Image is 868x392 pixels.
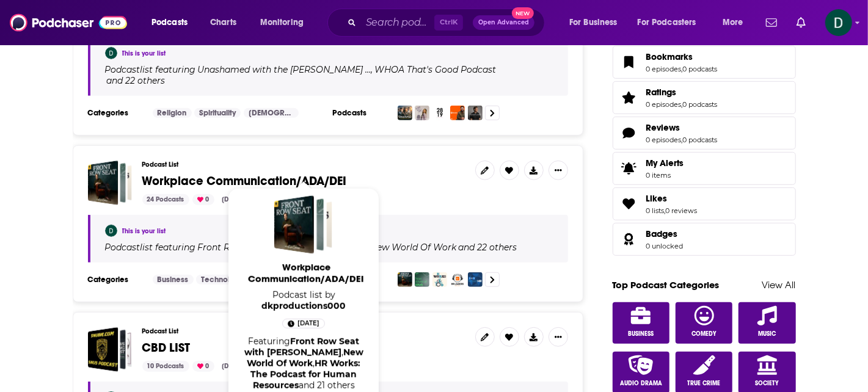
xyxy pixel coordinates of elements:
img: New World Of Work [415,272,429,287]
div: 10 Podcasts [142,361,189,372]
span: Workplace Communication/ADA/DEI [142,173,347,189]
a: New World Of Work [369,242,457,252]
button: open menu [143,13,203,32]
img: Honest HR [468,272,483,287]
img: Podchaser - Follow, Share and Rate Podcasts [10,11,127,34]
span: Likes [613,187,796,220]
a: 0 lists [646,206,665,215]
img: HR Leaders [450,272,465,287]
span: Charts [210,14,236,31]
a: Bookmarks [646,51,718,62]
span: Logged in as dkproductions000 [825,9,852,36]
button: Show More Button [549,327,568,347]
img: Front Row Seat with Ken Coleman [398,272,412,287]
button: open menu [252,13,319,32]
h3: Podcasts [333,108,388,118]
span: , [313,358,315,369]
span: More [723,14,743,31]
span: [DATE] [297,318,319,330]
span: My Alerts [617,160,641,177]
a: 0 podcasts [683,65,718,73]
img: Unashamed with the Robertson Family [398,106,412,120]
a: Badges [646,228,684,239]
span: Likes [646,193,668,204]
a: 0 episodes [646,100,682,109]
a: This is your list [122,49,166,57]
a: 0 reviews [666,206,698,215]
span: Ratings [613,81,796,114]
button: open menu [630,13,714,32]
a: Business [613,302,670,344]
a: Music [739,302,796,344]
p: and 22 others [107,75,166,86]
a: Likes [617,195,641,212]
div: [DATE] [217,361,247,372]
a: Top Podcast Categories [613,279,720,291]
a: Likes [646,193,698,204]
div: Featuring and 21 others [240,336,367,391]
a: Bookmarks [617,54,641,71]
a: Workplace Communication/ADA/DEI [274,195,333,254]
a: Badges [617,231,641,248]
a: View All [762,279,796,291]
span: For Business [569,14,618,31]
h4: Front Row Seat with [PERSON_NAME]… [198,242,367,252]
button: Show More Button [549,161,568,180]
a: CBD LIST [142,341,191,355]
a: 0 episodes [646,136,682,144]
a: Comedy [676,302,733,344]
img: dkproductions000 [105,47,117,59]
h4: New World Of Work [371,242,457,252]
img: 2819 Church [432,106,447,120]
h3: Categories [88,108,143,118]
a: Workplace Communication/ADA/DEI [142,175,347,188]
div: Podcast list featuring [105,242,553,253]
span: Reviews [613,117,796,150]
h4: Unashamed with the [PERSON_NAME] … [198,65,371,74]
img: John Mark Comer Teachings [468,106,483,120]
div: Podcast list featuring [105,64,553,86]
span: Comedy [691,330,717,338]
span: Ctrl K [434,15,463,31]
a: CBD LIST [88,327,133,372]
span: My Alerts [646,158,684,169]
span: , [682,100,683,109]
a: Reviews [646,122,718,133]
div: Search podcasts, credits, & more... [339,9,556,37]
a: HR Works: The Podcast for Human Resources [250,358,360,391]
a: Front Row Seat with [PERSON_NAME]… [196,242,367,252]
h3: Categories [88,275,143,285]
a: dkproductions000 [261,300,346,311]
a: Jun 10th, 2025 [282,319,325,328]
span: Podcast list by [235,289,372,311]
a: Spirituality [194,108,241,118]
span: Podcasts [151,14,188,31]
span: , [371,64,373,75]
span: Badges [613,223,796,256]
button: open menu [561,13,633,32]
span: Bookmarks [613,46,796,79]
a: 0 podcasts [683,136,718,144]
span: 0 items [646,171,684,180]
a: Reviews [617,125,641,142]
a: Technology [196,275,248,285]
a: This is your list [122,227,166,235]
a: Charts [202,13,244,32]
img: HR Works: The Podcast for Human Resources [432,272,447,287]
span: , [682,136,683,144]
a: 0 unlocked [646,242,684,250]
a: New World Of Work [247,347,363,369]
a: Unashamed with the [PERSON_NAME] … [196,65,371,74]
span: , [682,65,683,73]
span: Workplace Communication/ADA/DEI [238,261,374,285]
h3: Podcast List [142,161,465,169]
span: Bookmarks [646,51,693,62]
span: Ratings [646,87,677,98]
div: [DATE] [217,194,247,205]
span: Monitoring [260,14,304,31]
